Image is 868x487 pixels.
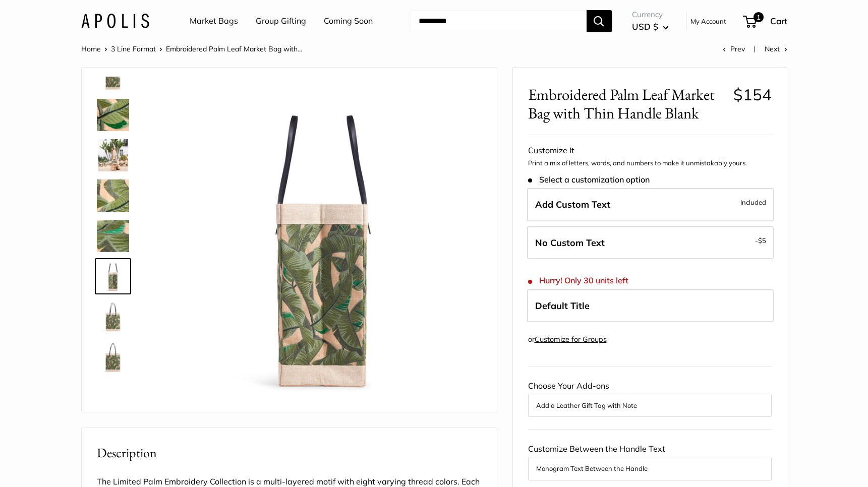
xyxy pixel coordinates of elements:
[528,379,772,417] div: Choose Your Add-ons
[770,16,787,26] span: Cart
[535,199,610,210] span: Add Custom Text
[690,15,726,27] a: My Account
[535,237,605,249] span: No Custom Text
[536,462,764,474] button: Monogram Text Between the Handle
[190,14,238,29] a: Market Bags
[740,196,766,208] span: Included
[527,188,774,221] label: Add Custom Text
[587,10,612,32] button: Search
[81,42,302,55] nav: Breadcrumb
[632,19,669,35] button: USD $
[256,14,306,29] a: Group Gifting
[535,335,607,344] a: Customize for Groups
[95,339,131,375] a: Embroidered Palm Leaf Market Bag with Thin Handle Blank
[528,442,772,480] div: Customize Between the Handle Text
[81,44,101,53] a: Home
[753,12,763,22] span: 1
[111,44,156,53] a: 3 Line Format
[535,300,590,312] span: Default Title
[97,300,129,333] img: Embroidered Palm Leaf Market Bag with Thin Handle Blank
[528,85,726,123] span: Embroidered Palm Leaf Market Bag with Thin Handle Blank
[632,8,669,22] span: Currency
[81,14,149,28] img: Apolis
[95,258,131,294] a: Embroidered Palm Leaf Market Bag with Thin Handle Blank
[723,44,745,53] a: Prev
[97,220,129,252] img: description_Sometimes the details speak for themselves
[758,236,766,245] span: $5
[166,44,302,53] span: Embroidered Palm Leaf Market Bag with...
[97,179,129,212] img: description_A multi-layered motif with eight varying thread colors.
[411,10,587,32] input: Search...
[527,289,774,323] label: Default Title
[324,14,373,29] a: Coming Soon
[536,399,764,411] button: Add a Leather Gift Tag with Note
[162,83,482,402] img: Embroidered Palm Leaf Market Bag with Thin Handle Blank
[95,298,131,335] a: Embroidered Palm Leaf Market Bag with Thin Handle Blank
[95,177,131,214] a: description_A multi-layered motif with eight varying thread colors.
[97,341,129,373] img: Embroidered Palm Leaf Market Bag with Thin Handle Blank
[97,260,129,292] img: Embroidered Palm Leaf Market Bag with Thin Handle Blank
[97,99,129,131] img: description_A multi-layered motif with eight varying thread colors.
[95,137,131,173] a: Embroidered Palm Leaf Market Bag with Thin Handle Blank
[97,139,129,171] img: Embroidered Palm Leaf Market Bag with Thin Handle Blank
[528,276,628,285] span: Hurry! Only 30 units left
[95,97,131,133] a: description_A multi-layered motif with eight varying thread colors.
[97,443,482,463] h2: Description
[528,158,772,168] p: Print a mix of letters, words, and numbers to make it unmistakably yours.
[527,226,774,260] label: Leave Blank
[744,13,787,29] a: 1 Cart
[95,218,131,254] a: description_Sometimes the details speak for themselves
[765,44,787,53] a: Next
[528,175,650,185] span: Select a customization option
[733,85,772,104] span: $154
[632,21,658,32] span: USD $
[528,333,607,346] div: or
[755,234,766,247] span: -
[528,143,772,158] div: Customize It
